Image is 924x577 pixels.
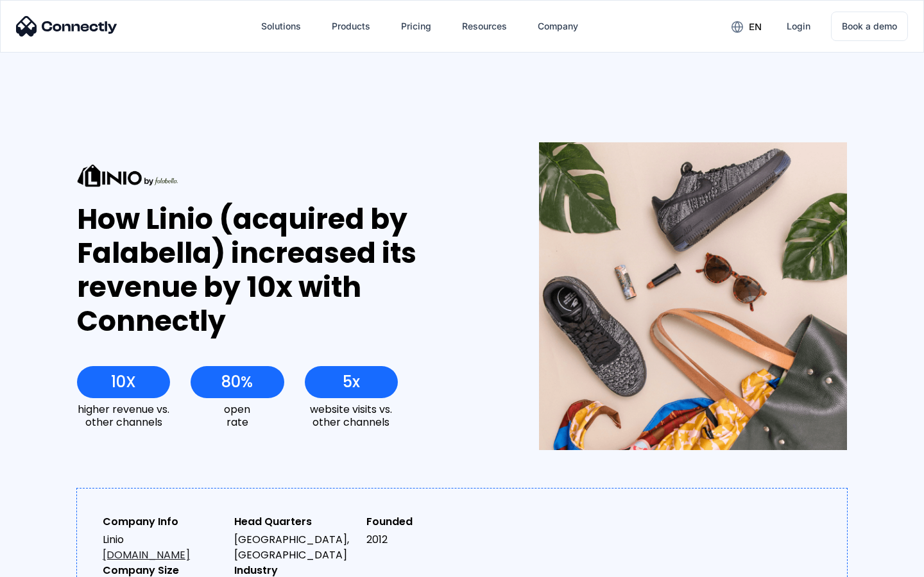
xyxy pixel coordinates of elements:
div: Linio [103,532,224,563]
div: Company [527,11,588,42]
div: open rate [191,403,284,428]
div: Solutions [261,17,301,35]
a: Pricing [391,11,441,42]
div: Products [332,17,370,35]
div: 5x [343,373,360,391]
div: en [721,17,771,36]
a: [DOMAIN_NAME] [103,548,190,562]
div: 10X [111,373,136,391]
aside: Language selected: English [13,555,77,573]
div: Pricing [401,17,431,35]
div: Founded [366,514,488,530]
div: Company [538,17,578,35]
div: 80% [221,373,253,391]
img: Connectly Logo [16,16,117,37]
div: Company Info [103,514,224,530]
div: higher revenue vs. other channels [77,403,170,428]
div: Head Quarters [234,514,355,530]
div: en [749,18,762,36]
div: Resources [462,17,507,35]
div: website visits vs. other channels [305,403,398,428]
div: [GEOGRAPHIC_DATA], [GEOGRAPHIC_DATA] [234,532,355,563]
div: How Linio (acquired by Falabella) increased its revenue by 10x with Connectly [77,203,492,338]
div: Login [787,17,810,35]
div: 2012 [366,532,488,548]
ul: Language list [26,555,77,573]
div: Resources [452,11,517,42]
a: Book a demo [831,12,908,41]
div: Solutions [251,11,311,42]
a: Login [776,11,821,42]
div: Products [321,11,381,42]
